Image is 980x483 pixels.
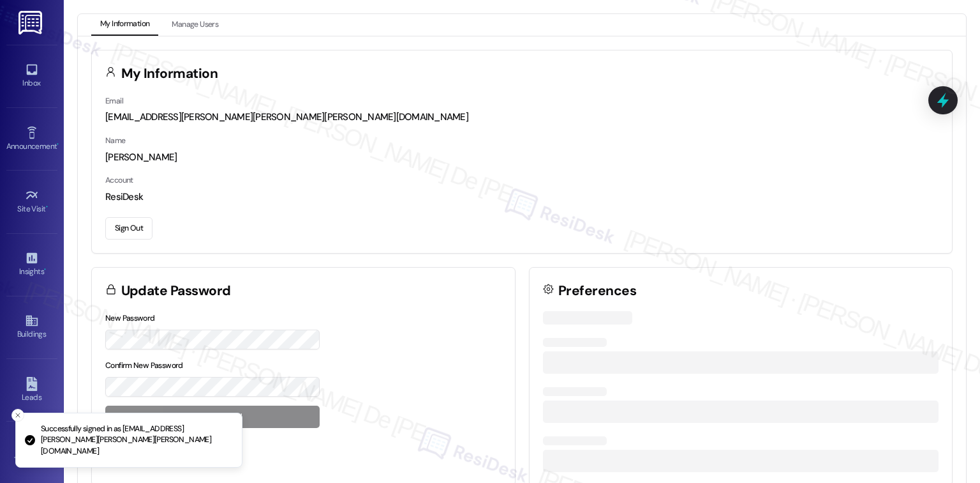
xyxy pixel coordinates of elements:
[91,14,158,36] button: My Information
[121,67,218,80] h3: My Information
[105,313,155,323] label: New Password
[57,140,59,149] span: •
[558,284,636,298] h3: Preferences
[6,185,57,219] a: Site Visit •
[19,11,45,34] img: ResiDesk Logo
[121,284,231,298] h3: Update Password
[105,96,123,106] label: Email
[6,247,57,282] a: Insights •
[105,111,939,124] div: [EMAIL_ADDRESS][PERSON_NAME][PERSON_NAME][PERSON_NAME][DOMAIN_NAME]
[11,409,24,422] button: Close toast
[41,424,232,457] p: Successfully signed in as [EMAIL_ADDRESS][PERSON_NAME][PERSON_NAME][PERSON_NAME][DOMAIN_NAME]
[6,310,57,344] a: Buildings
[105,360,183,371] label: Confirm New Password
[6,436,57,470] a: Templates •
[6,59,57,93] a: Inbox
[105,175,133,185] label: Account
[105,190,939,204] div: ResiDesk
[6,373,57,408] a: Leads
[44,265,46,274] span: •
[105,135,126,146] label: Name
[163,14,227,36] button: Manage Users
[105,217,152,240] button: Sign Out
[46,203,48,211] span: •
[105,151,939,164] div: [PERSON_NAME]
